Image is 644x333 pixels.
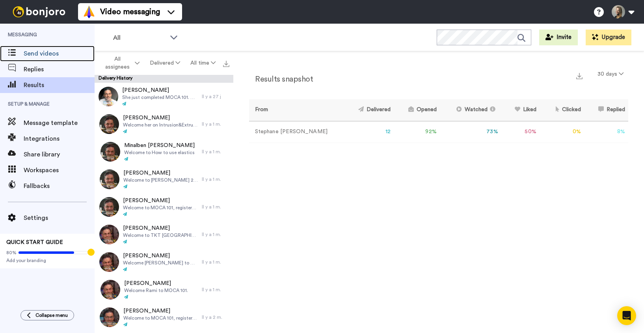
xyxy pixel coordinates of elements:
span: 80% [6,249,17,256]
td: 12 [343,121,394,143]
span: [PERSON_NAME] [123,307,198,315]
button: Delivered [145,56,185,70]
div: Il y a 1 m. [202,231,229,238]
th: Liked [501,99,540,121]
span: All [113,33,166,43]
td: 8 % [584,121,628,143]
span: QUICK START GUIDE [6,240,63,245]
a: [PERSON_NAME]Welcome to MOCA 101, registered with FLASH 40% offer. He is also interested in LIVE:... [95,193,233,221]
span: All assignees [101,55,133,71]
th: Watched [440,99,501,121]
div: Il y a 27 j [202,93,229,100]
img: 8bc00619-18a8-4d28-b1d7-b82525a8e42f-thumb.jpg [101,142,120,162]
a: Minalben [PERSON_NAME]Welcome to How to use elasticsIl y a 1 m. [95,138,233,166]
span: [PERSON_NAME] [124,279,188,287]
img: aacd6faa-d1ba-4be6-bf11-4b41a3392491-thumb.jpg [100,307,119,327]
span: Welcome to MOCA 101, registered with Flash offer [123,315,198,321]
span: [PERSON_NAME] [123,114,198,122]
th: From [249,99,343,121]
span: Video messaging [100,6,160,17]
div: Il y a 1 m. [202,204,229,210]
div: Il y a 1 m. [202,259,229,265]
span: Welcome her on Intrusion&Extrusion. She has already completed Class II treatments in January. [123,122,198,128]
div: Tooltip anchor [87,249,95,256]
a: [PERSON_NAME]Welcome [PERSON_NAME] to MOCA 101, she subscribe with MOCAFLASH offerIl y a 1 m. [95,248,233,276]
span: [PERSON_NAME] [123,252,198,260]
td: Stephane [PERSON_NAME] [249,121,343,143]
img: 84ca36ef-538c-4c66-852d-92790b881f19-thumb.jpg [101,280,120,300]
img: 97a75d30-bbc5-4b8b-83b8-c8a669725dc0-thumb.jpg [99,114,119,134]
div: Il y a 1 m. [202,121,229,127]
span: Replies [24,65,95,74]
span: Welcome [PERSON_NAME] to MOCA 101, she subscribe with MOCAFLASH offer [123,260,198,266]
span: Results [24,80,95,90]
a: [PERSON_NAME]Welcome her on Intrusion&Extrusion. She has already completed Class II treatments in... [95,110,233,138]
div: Il y a 2 m. [202,314,229,320]
td: 0 % [540,121,584,143]
td: 92 % [394,121,440,143]
a: [PERSON_NAME]Welcome to [PERSON_NAME] 2025/26. Registered with CLEAR123Il y a 1 m. [95,166,233,193]
th: Opened [394,99,440,121]
span: Share library [24,150,95,159]
div: Open Intercom Messenger [617,306,636,325]
span: Integrations [24,134,95,143]
img: bj-logo-header-white.svg [9,6,69,17]
button: Export a summary of each team member’s results that match this filter now. [574,70,585,81]
button: All assignees [96,52,145,74]
img: export.svg [223,61,229,67]
span: Welcome Rami to MOCA 101. [124,287,188,294]
span: She just completed MOCA 101. She's a pediatric dentist only treating under 18. I think she was lo... [122,94,198,100]
td: 50 % [501,121,540,143]
span: Minalben [PERSON_NAME] [124,141,195,149]
button: All time [185,56,221,70]
div: Delivery History [95,75,233,83]
img: e6f9aab5-6091-4b7c-ad67-88a5987c56cd-thumb.jpg [99,87,118,106]
img: export.svg [576,73,583,79]
span: Welcome to How to use elastics [124,149,195,156]
button: Collapse menu [20,310,74,320]
span: Fallbacks [24,181,95,191]
button: Invite [539,30,578,45]
button: Upgrade [586,30,631,45]
div: Il y a 1 m. [202,176,229,182]
span: Welcome to MOCA 101, registered with FLASH 40% offer. He is also interested in LIVE: Kids&Teens. [123,205,198,211]
span: [PERSON_NAME] [122,86,198,94]
span: Send videos [24,49,95,58]
h2: Results snapshot [249,75,313,84]
button: Export all results that match these filters now. [221,57,232,69]
span: [PERSON_NAME] [123,224,198,232]
div: Il y a 1 m. [202,286,229,293]
span: Workspaces [24,166,95,175]
th: Delivered [343,99,394,121]
img: vm-color.svg [83,6,95,18]
a: [PERSON_NAME]Welcome Rami to MOCA 101.Il y a 1 m. [95,276,233,303]
span: Welcome to [PERSON_NAME] 2025/26. Registered with CLEAR123 [123,177,198,183]
img: 639c1882-b1b0-4aa6-9bb2-483b05f31462-thumb.jpg [99,252,119,272]
span: Settings [24,213,95,223]
button: 30 days [593,67,628,81]
span: [PERSON_NAME] [123,169,198,177]
th: Clicked [540,99,584,121]
a: [PERSON_NAME]Welcome to TKT [GEOGRAPHIC_DATA]. [PERSON_NAME] is [PERSON_NAME] assistant.Il y a 1 m. [95,221,233,248]
div: Il y a 1 m. [202,149,229,155]
a: [PERSON_NAME]Welcome to MOCA 101, registered with Flash offerIl y a 2 m. [95,303,233,331]
img: 9b219f65-5ca7-4e79-824d-275b513fa635-thumb.jpg [99,197,119,217]
span: Welcome to TKT [GEOGRAPHIC_DATA]. [PERSON_NAME] is [PERSON_NAME] assistant. [123,232,198,238]
span: Add your branding [6,257,88,264]
span: Collapse menu [35,312,68,318]
img: bf4cd112-f683-49fa-b770-80ff05a445c5-thumb.jpg [99,225,119,244]
span: [PERSON_NAME] [123,197,198,205]
img: 868f6f90-e0b5-441e-b689-d2149ce5a75a-thumb.jpg [100,169,119,189]
td: 73 % [440,121,501,143]
a: [PERSON_NAME]She just completed MOCA 101. She's a pediatric dentist only treating under 18. I thi... [95,83,233,110]
span: Message template [24,118,95,128]
th: Replied [584,99,628,121]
